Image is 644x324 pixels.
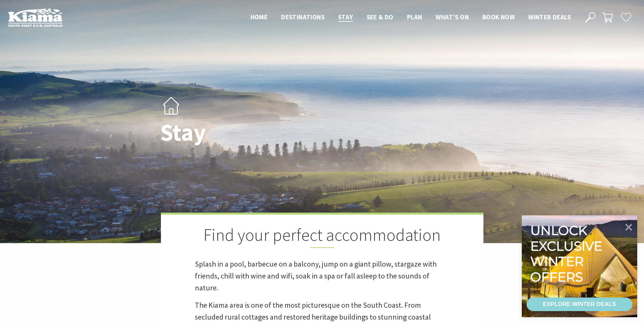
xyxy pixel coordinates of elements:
span: Book now [482,13,515,21]
a: EXPLORE WINTER DEALS [527,298,632,311]
div: Unlock exclusive winter offers [530,223,605,285]
span: Plan [407,13,422,21]
p: Splash in a pool, barbecue on a balcony, jump on a giant pillow, stargaze with friends, chill wit... [195,258,449,294]
nav: Main Menu [244,12,577,23]
div: EXPLORE WINTER DEALS [543,298,616,311]
span: See & Do [367,13,393,21]
img: Kiama Logo [8,8,62,27]
span: What’s On [436,13,469,21]
span: Home [251,13,268,21]
h1: Stay [160,119,352,145]
span: Stay [338,13,353,21]
span: Destinations [281,13,325,21]
h2: Find your perfect accommodation [195,225,449,248]
span: Winter Deals [528,13,571,21]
